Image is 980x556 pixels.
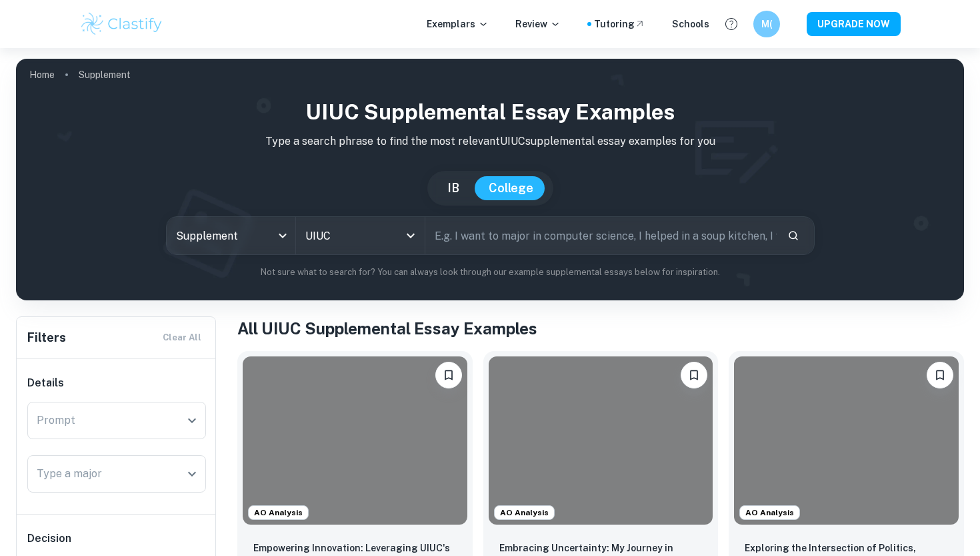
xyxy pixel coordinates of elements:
[16,59,964,300] img: profile cover
[237,316,964,340] h1: All UIUC Supplemental Essay Examples
[475,176,547,200] button: College
[782,224,805,247] button: Search
[753,11,780,37] button: M(
[807,12,901,36] button: UPGRADE NOW
[27,531,206,547] h6: Decision
[594,17,645,31] a: Tutoring
[183,465,201,483] button: Open
[27,133,953,150] p: Type a search phrase to find the most relevant UIUC supplemental essay examples for you
[515,17,561,31] p: Review
[495,507,554,519] span: AO Analysis
[249,507,308,519] span: AO Analysis
[435,362,462,388] button: Bookmark
[672,17,709,31] a: Schools
[740,507,799,519] span: AO Analysis
[927,362,953,388] button: Bookmark
[183,411,201,430] button: Open
[425,217,777,254] input: E.g. I want to major in computer science, I helped in a soup kitchen, I want to join the debate t...
[720,13,743,35] button: Help and Feedback
[759,17,775,31] h6: M(
[79,11,164,37] img: Clastify logo
[27,96,953,128] h1: UIUC Supplemental Essay Examples
[167,217,295,254] div: Supplement
[401,226,420,245] button: Open
[27,328,66,347] h6: Filters
[79,67,131,82] p: Supplement
[27,375,206,391] h6: Details
[27,266,953,279] p: Not sure what to search for? You can always look through our example supplemental essays below fo...
[434,176,473,200] button: IB
[29,65,55,84] a: Home
[427,17,489,31] p: Exemplars
[681,362,707,388] button: Bookmark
